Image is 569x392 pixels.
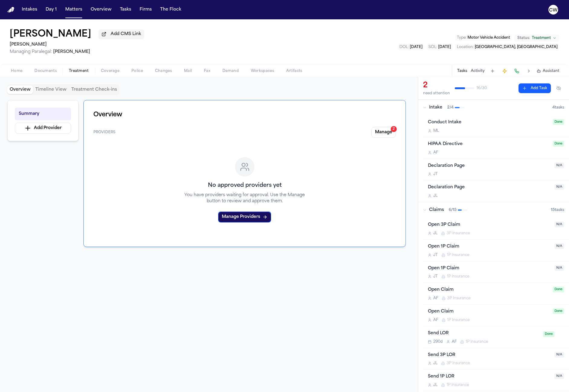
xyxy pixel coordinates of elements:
div: Open task: Open 1P Claim [423,240,569,261]
button: Day 1 [43,4,59,15]
span: [DATE] [438,45,451,49]
span: Coverage [101,69,119,73]
button: Edit matter name [10,29,91,40]
h2: [PERSON_NAME] [10,41,144,48]
button: Assistant [537,69,559,73]
button: Tasks [457,69,467,73]
h3: No approved providers yet [208,181,282,190]
span: Claims [429,207,444,213]
div: Declaration Page [428,163,551,170]
span: Changes [155,69,172,73]
div: Open task: HIPAA Directive [423,137,569,159]
div: Open task: Send 3P LOR [423,348,569,370]
div: Declaration Page [428,184,551,191]
button: Add Task [488,67,497,75]
span: 3P Insurance [447,361,470,366]
button: Add CMS Link [99,29,144,39]
div: 2 [391,126,397,132]
span: J T [433,274,438,279]
button: Overview [88,4,114,15]
span: N/A [554,222,564,227]
span: N/A [554,352,564,358]
div: Open task: Open Claim [423,305,569,326]
span: 1P Insurance [447,383,469,387]
span: 16 / 30 [477,86,487,91]
span: [DATE] [410,45,422,49]
span: A F [452,339,457,344]
button: Make a Call [512,67,521,75]
img: Finch Logo [7,7,15,13]
button: Add Provider [15,123,71,134]
div: Open task: Send 1P LOR [423,370,569,391]
span: 4 task s [552,105,564,110]
button: Tasks [118,4,134,15]
div: Open task: Open 1P Claim [423,261,569,283]
button: Claims6/1515tasks [418,202,569,218]
span: N/A [554,184,564,190]
span: Done [543,331,554,337]
span: Add CMS Link [111,31,141,37]
button: Firms [137,4,154,15]
div: Open task: Conduct Intake [423,115,569,137]
button: Edit Location: Jackson, NJ [455,44,559,50]
button: Activity [471,69,485,73]
button: Overview [7,86,33,94]
div: Open 3P Claim [428,222,551,228]
span: Home [11,69,22,73]
button: Timeline View [33,86,69,94]
button: Add Task [519,83,551,93]
span: N/A [554,373,564,379]
button: The Flock [158,4,184,15]
h1: [PERSON_NAME] [10,29,91,40]
span: A F [433,296,438,301]
span: Providers [93,130,115,135]
span: 1P Insurance [447,253,469,258]
span: Done [553,308,564,314]
button: Intakes [19,4,40,15]
span: SOL : [428,45,437,49]
button: Create Immediate Task [500,67,509,75]
button: Edit SOL: 2026-07-26 [427,44,453,50]
button: Matters [63,4,85,15]
span: [PERSON_NAME] [53,50,90,54]
button: Intake2/44tasks [418,100,569,115]
span: Fax [204,69,210,73]
span: 3P Insurance [447,296,470,301]
button: Summary [15,108,71,120]
span: J T [433,172,438,177]
span: A F [433,318,438,322]
span: Treatment [69,69,89,73]
button: Hide completed tasks (⌘⇧H) [553,83,564,93]
span: 1P Insurance [466,339,488,344]
a: Home [7,7,15,13]
button: Manage Providers [218,212,271,222]
span: 6 / 15 [449,208,457,212]
button: Change status from Treatment [514,34,559,42]
span: J L [433,361,438,366]
span: [GEOGRAPHIC_DATA], [GEOGRAPHIC_DATA] [475,45,558,49]
span: Intake [429,105,442,111]
div: need attention [423,91,450,96]
span: Status: [517,36,530,40]
div: Conduct Intake [428,119,549,126]
span: Police [131,69,143,73]
span: N/A [554,265,564,271]
h1: Overview [93,110,396,120]
div: Open task: Declaration Page [423,159,569,181]
span: Assistant [543,69,559,73]
button: Edit Type: Motor Vehicle Accident [455,35,512,41]
span: J L [433,231,438,236]
span: 1P Insurance [447,274,469,279]
span: Done [553,141,564,147]
div: Open Claim [428,308,549,315]
div: Send 3P LOR [428,352,551,359]
div: Open task: Open Claim [423,283,569,305]
span: 2 / 4 [447,105,454,110]
span: Mail [184,69,192,73]
button: Edit DOL: 2024-07-26 [398,44,424,50]
p: You have providers waiting for approval. Use the Manage button to review and approve them. [177,192,312,204]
